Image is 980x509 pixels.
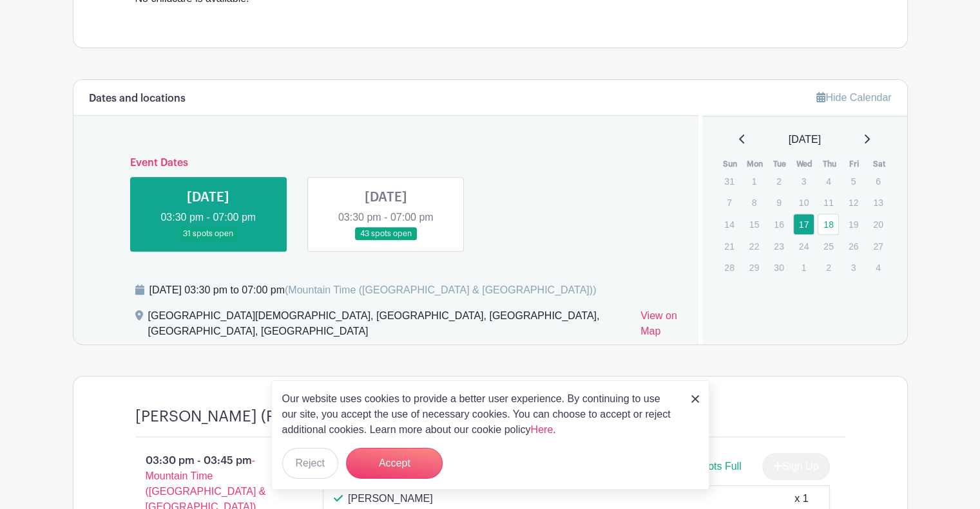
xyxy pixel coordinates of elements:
[744,257,765,277] p: 29
[818,236,839,256] p: 25
[346,448,443,479] button: Accept
[867,158,892,171] th: Sat
[793,192,814,212] p: 10
[817,158,842,171] th: Thu
[744,236,765,256] p: 22
[843,236,864,256] p: 26
[89,93,186,105] h6: Dates and locations
[640,308,683,344] a: View on Map
[285,284,596,295] span: (Mountain Time ([GEOGRAPHIC_DATA] & [GEOGRAPHIC_DATA]))
[767,158,793,171] th: Tue
[120,157,653,169] h6: Event Dates
[842,158,867,171] th: Fri
[843,192,864,212] p: 12
[793,171,814,191] p: 3
[867,214,889,234] p: 20
[789,132,821,147] span: [DATE]
[843,171,864,191] p: 5
[744,214,765,234] p: 15
[843,214,864,234] p: 19
[818,192,839,212] p: 11
[867,192,889,212] p: 13
[135,407,394,426] h4: [PERSON_NAME] (PreK) [DATE] Only
[718,158,743,171] th: Sun
[867,236,889,256] p: 27
[816,92,891,103] a: Hide Calendar
[867,171,889,191] p: 6
[793,257,814,277] p: 1
[695,461,741,472] span: Spots Full
[768,214,789,234] p: 16
[718,171,740,191] p: 31
[282,448,338,479] button: Reject
[282,391,678,438] p: Our website uses cookies to provide a better user experience. By continuing to use our site, you ...
[793,214,814,235] a: 17
[793,236,814,256] p: 24
[867,257,889,277] p: 4
[768,171,789,191] p: 2
[718,257,740,277] p: 28
[744,192,765,212] p: 8
[743,158,768,171] th: Mon
[818,257,839,277] p: 2
[718,192,740,212] p: 7
[768,257,789,277] p: 30
[843,257,864,277] p: 3
[818,171,839,191] p: 4
[794,491,808,506] div: x 1
[348,491,433,506] p: [PERSON_NAME]
[718,236,740,256] p: 21
[793,158,818,171] th: Wed
[818,214,839,235] a: 18
[744,171,765,191] p: 1
[148,308,631,344] div: [GEOGRAPHIC_DATA][DEMOGRAPHIC_DATA], [GEOGRAPHIC_DATA], [GEOGRAPHIC_DATA], [GEOGRAPHIC_DATA], [GE...
[149,282,597,298] div: [DATE] 03:30 pm to 07:00 pm
[768,192,789,212] p: 9
[768,236,789,256] p: 23
[691,395,699,403] img: close_button-5f87c8562297e5c2d7936805f587ecaba9071eb48480494691a3f1689db116b3.svg
[531,424,553,435] a: Here
[718,214,740,234] p: 14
